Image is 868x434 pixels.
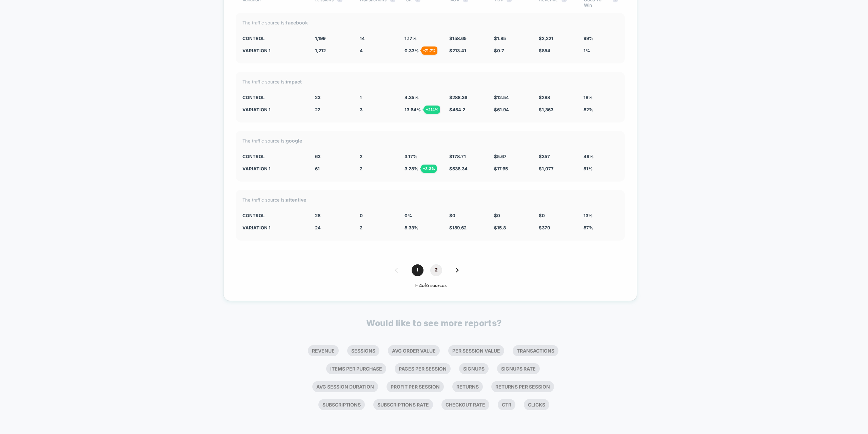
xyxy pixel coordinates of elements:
[449,213,455,218] span: $ 0
[242,197,618,203] div: The traffic source is:
[242,154,305,159] div: CONTROL
[452,381,483,392] li: Returns
[584,166,618,171] div: 51%
[539,225,550,230] span: $ 379
[494,213,500,218] span: $ 0
[315,166,320,171] span: 61
[424,106,440,114] div: + 214 %
[584,213,618,218] div: 13%
[584,225,618,230] div: 87%
[308,345,339,356] li: Revenue
[449,48,466,53] span: $ 213.41
[494,154,507,159] span: $ 5.67
[494,107,509,112] span: $ 61.94
[286,197,306,203] strong: attentive
[242,79,618,84] div: The traffic source is:
[395,363,451,374] li: Pages Per Session
[326,363,386,374] li: Items Per Purchase
[405,107,421,112] span: 13.64 %
[524,399,549,410] li: Clicks
[315,225,321,230] span: 24
[449,36,467,41] span: $ 158.65
[584,95,618,100] div: 18%
[494,36,506,41] span: $ 1.85
[494,225,506,230] span: $ 15.8
[242,225,305,230] div: Variation 1
[360,154,362,159] span: 2
[539,36,553,41] span: $ 2,221
[360,166,362,171] span: 2
[315,107,320,112] span: 22
[456,268,459,272] img: pagination forward
[318,399,365,410] li: Subscriptions
[242,95,305,100] div: CONTROL
[584,107,618,112] div: 82%
[405,36,417,41] span: 1.17 %
[360,95,362,100] span: 1
[242,166,305,171] div: Variation 1
[497,363,540,374] li: Signups Rate
[315,213,320,218] span: 28
[242,48,305,53] div: Variation 1
[360,36,365,41] span: 14
[430,264,442,276] span: 2
[405,95,419,100] span: 4.35 %
[449,225,467,230] span: $ 189.62
[405,48,419,53] span: 0.33 %
[539,154,550,159] span: $ 357
[315,36,325,41] span: 1,199
[366,318,502,328] p: Would like to see more reports?
[449,166,468,171] span: $ 538.34
[373,399,433,410] li: Subscriptions Rate
[405,166,418,171] span: 3.28 %
[539,166,554,171] span: $ 1,077
[388,345,440,356] li: Avg Order Value
[491,381,554,392] li: Returns Per Session
[242,213,305,218] div: CONTROL
[242,36,305,41] div: CONTROL
[405,154,417,159] span: 3.17 %
[449,154,466,159] span: $ 178.71
[360,48,363,53] span: 4
[449,95,467,100] span: $ 288.36
[347,345,379,356] li: Sessions
[286,20,308,25] strong: facebook
[242,107,305,112] div: Variation 1
[539,48,550,53] span: $ 854
[494,95,509,100] span: $ 12.54
[242,138,618,144] div: The traffic source is:
[539,213,545,218] span: $ 0
[459,363,489,374] li: Signups
[539,95,550,100] span: $ 288
[286,138,302,144] strong: google
[421,165,437,173] div: + 3.3 %
[584,154,618,159] div: 49%
[236,283,625,289] div: 1 - 4 of 6 sources
[387,381,444,392] li: Profit Per Session
[315,154,320,159] span: 63
[584,48,618,53] div: 1%
[449,107,465,112] span: $ 454.2
[494,48,504,53] span: $ 0.7
[498,399,515,410] li: Ctr
[539,107,553,112] span: $ 1,363
[360,213,363,218] span: 0
[421,46,437,55] div: - 71.7 %
[315,95,320,100] span: 23
[448,345,504,356] li: Per Session Value
[584,36,618,41] div: 99%
[513,345,558,356] li: Transactions
[315,48,326,53] span: 1,212
[494,166,508,171] span: $ 17.65
[360,107,362,112] span: 3
[286,79,302,84] strong: impact
[360,225,362,230] span: 2
[441,399,489,410] li: Checkout Rate
[405,225,418,230] span: 8.33 %
[312,381,378,392] li: Avg Session Duration
[412,264,423,276] span: 1
[242,20,618,25] div: The traffic source is:
[405,213,412,218] span: 0 %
